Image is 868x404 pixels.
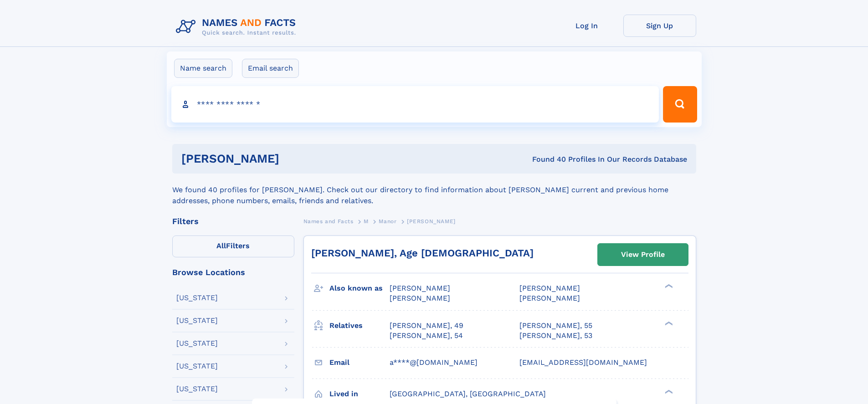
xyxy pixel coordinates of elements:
a: [PERSON_NAME], Age [DEMOGRAPHIC_DATA] [311,247,534,259]
div: [US_STATE] [176,385,218,393]
a: Names and Facts [303,215,354,227]
label: Email search [242,59,299,78]
div: We found 40 profiles for [PERSON_NAME]. Check out our directory to find information about [PERSON... [172,174,696,206]
div: Filters [172,217,294,225]
div: ❯ [663,389,673,394]
h3: Lived in [329,386,390,402]
label: Filters [172,235,294,257]
input: search input [171,86,659,123]
div: Browse Locations [172,268,294,276]
a: Sign Up [623,15,696,37]
span: M [364,218,369,225]
div: ❯ [663,320,673,326]
a: Log In [550,15,623,37]
div: [US_STATE] [176,317,218,324]
a: M [364,215,369,227]
span: [PERSON_NAME] [519,294,580,302]
div: [US_STATE] [176,340,218,347]
h3: Also known as [329,281,390,296]
a: [PERSON_NAME], 49 [390,321,463,331]
h1: [PERSON_NAME] [181,153,406,164]
span: Manor [379,218,396,225]
label: Name search [174,59,232,78]
span: [PERSON_NAME] [390,294,450,302]
div: [US_STATE] [176,294,218,302]
span: [GEOGRAPHIC_DATA], [GEOGRAPHIC_DATA] [390,389,546,398]
div: ❯ [663,283,673,289]
h3: Relatives [329,318,390,333]
span: All [216,241,226,250]
img: Logo Names and Facts [172,15,303,39]
div: View Profile [621,244,665,265]
a: [PERSON_NAME], 54 [390,331,463,341]
button: Search Button [663,86,697,123]
a: Manor [379,215,396,227]
a: [PERSON_NAME], 53 [519,331,592,341]
span: [PERSON_NAME] [519,284,580,292]
a: View Profile [598,244,688,266]
div: Found 40 Profiles In Our Records Database [406,154,687,164]
a: [PERSON_NAME], 55 [519,321,592,331]
span: [EMAIL_ADDRESS][DOMAIN_NAME] [519,358,647,367]
div: [US_STATE] [176,363,218,370]
span: [PERSON_NAME] [390,284,450,292]
span: [PERSON_NAME] [407,218,456,225]
h3: Email [329,355,390,370]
